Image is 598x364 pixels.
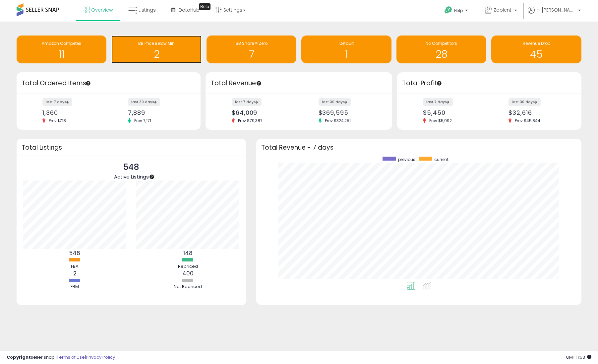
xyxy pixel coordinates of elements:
[45,118,69,123] span: Prev: 1,718
[436,80,442,86] div: Tooltip anchor
[149,174,155,180] div: Tooltip anchor
[138,40,175,46] span: BB Price Below Min
[42,109,104,116] div: 1,360
[444,6,452,14] i: Get Help
[210,79,387,88] h3: Total Revenue
[168,284,208,290] div: Not Repriced
[168,263,208,270] div: Repriced
[85,80,91,86] div: Tooltip anchor
[115,49,198,60] h1: 2
[491,36,581,63] a: Revenue Drop 45
[210,49,293,60] h1: 7
[69,249,80,257] b: 546
[423,109,484,116] div: $5,450
[319,98,351,106] label: last 30 days
[495,49,578,60] h1: 45
[396,36,486,63] a: No Competitors 28
[494,7,512,13] span: Zoplenti
[423,98,453,106] label: last 7 days
[232,98,262,106] label: last 7 days
[508,109,570,116] div: $32,616
[434,157,448,162] span: current
[305,49,388,60] h1: 1
[508,98,541,106] label: last 30 days
[111,36,201,63] a: BB Price Below Min 2
[322,118,354,123] span: Prev: $324,251
[139,7,156,13] span: Listings
[114,173,149,180] span: Active Listings
[536,7,576,13] span: Hi [PERSON_NAME]
[128,109,189,116] div: 7,889
[55,284,95,290] div: FBM
[42,40,81,46] span: Amazon Competes
[402,79,576,88] h3: Total Profit
[235,118,266,123] span: Prev: $79,387
[182,269,194,277] b: 400
[319,109,381,116] div: $369,595
[17,36,106,63] a: Amazon Competes 11
[22,79,196,88] h3: Total Ordered Items
[42,98,72,106] label: last 7 days
[426,40,457,46] span: No Competitors
[114,161,149,174] p: 548
[91,7,113,13] span: Overview
[128,98,160,106] label: last 30 days
[400,49,483,60] h1: 28
[55,263,95,270] div: FBA
[523,40,550,46] span: Revenue Drop
[232,109,294,116] div: $64,009
[439,1,474,22] a: Help
[528,7,581,22] a: Hi [PERSON_NAME]
[339,40,354,46] span: Default
[261,145,577,150] h3: Total Revenue - 7 days
[20,49,103,60] h1: 11
[73,269,77,277] b: 2
[256,80,262,86] div: Tooltip anchor
[22,145,241,150] h3: Total Listings
[301,36,391,63] a: Default 1
[199,3,210,10] div: Tooltip anchor
[207,36,296,63] a: BB Share = Zero 7
[179,7,200,13] span: DataHub
[454,8,463,13] span: Help
[131,118,154,123] span: Prev: 7,171
[398,157,415,162] span: previous
[183,249,193,257] b: 148
[426,118,455,123] span: Prev: $5,992
[511,118,544,123] span: Prev: $45,844
[236,40,268,46] span: BB Share = Zero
